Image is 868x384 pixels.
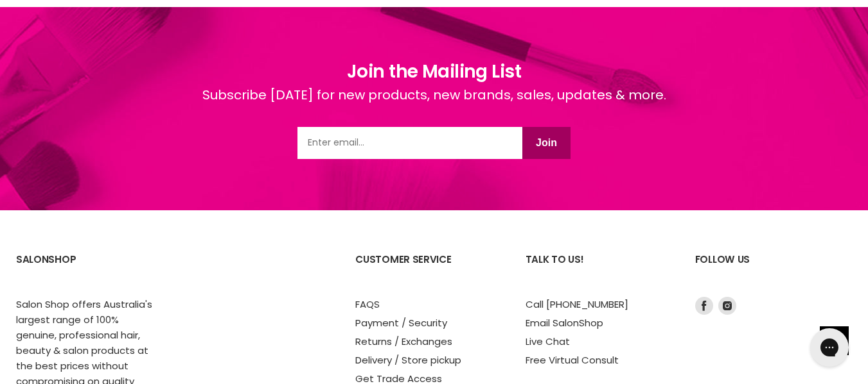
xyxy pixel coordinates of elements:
[526,297,628,311] a: Call [PHONE_NUMBER]
[526,316,603,330] a: Email SalonShop
[355,335,452,348] a: Returns / Exchanges
[355,297,380,311] a: FAQS
[202,85,666,127] div: Subscribe [DATE] for new products, new brands, sales, updates & more.
[202,58,666,85] h1: Join the Mailing List
[355,244,499,297] h2: Customer Service
[355,316,447,330] a: Payment / Security
[16,244,160,297] h2: SalonShop
[526,335,570,348] a: Live Chat
[695,244,852,297] h2: Follow us
[297,127,522,159] input: Email
[522,127,571,159] button: Join
[804,324,855,371] iframe: Gorgias live chat messenger
[355,353,461,367] a: Delivery / Store pickup
[526,244,669,297] h2: Talk to us!
[526,353,619,367] a: Free Virtual Consult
